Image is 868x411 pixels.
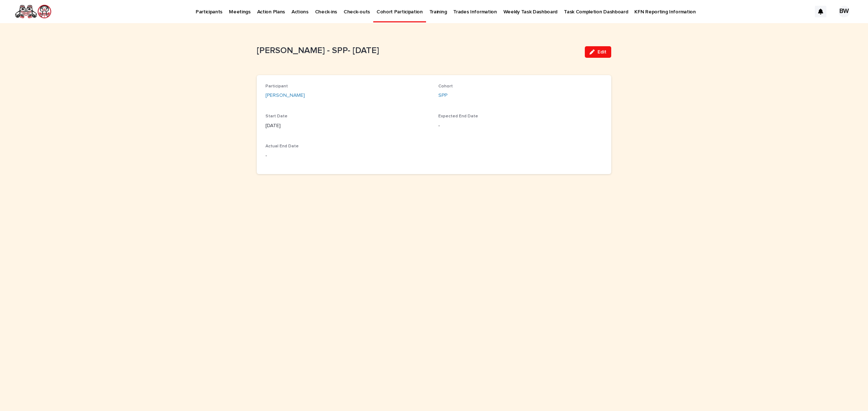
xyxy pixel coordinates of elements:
img: rNyI97lYS1uoOg9yXW8k [14,4,52,19]
p: [DATE] [265,122,430,130]
p: - [438,122,603,130]
p: [PERSON_NAME] - SPP- [DATE] [257,46,579,56]
span: Cohort [438,84,453,88]
p: - [265,152,430,160]
a: [PERSON_NAME] [265,92,305,99]
span: Actual End Date [265,144,299,148]
div: BW [838,6,850,17]
span: Start Date [265,114,288,118]
a: SPP [438,92,447,99]
span: Participant [265,84,288,88]
button: Edit [585,46,611,58]
span: Edit [597,49,607,55]
span: Expected End Date [438,114,478,118]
